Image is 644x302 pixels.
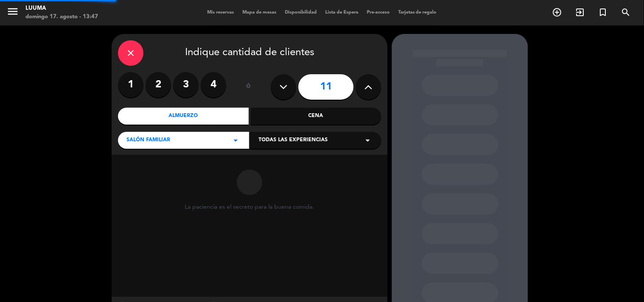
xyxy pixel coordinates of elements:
label: 2 [146,72,171,98]
span: Mapa de mesas [238,10,281,15]
div: Cena [251,108,382,125]
span: Tarjetas de regalo [394,10,441,15]
button: menu [6,5,19,21]
div: Indique cantidad de clientes [118,40,381,66]
div: domingo 17. agosto - 13:47 [25,13,98,21]
span: Todas las experiencias [259,136,328,145]
span: Disponibilidad [281,10,321,15]
div: ó [235,72,262,102]
label: 4 [201,72,226,98]
i: arrow_drop_down [231,135,241,145]
i: search [621,7,631,17]
span: Pre-acceso [363,10,394,15]
span: Mis reservas [203,10,238,15]
label: 3 [173,72,199,98]
div: Almuerzo [118,108,249,125]
span: Salón Familiar [127,136,170,145]
i: arrow_drop_down [363,135,373,145]
i: menu [6,5,19,18]
i: exit_to_app [575,7,585,17]
i: turned_in_not [598,7,608,17]
div: La paciencia es el secreto para la buena comida. [185,204,315,211]
i: add_circle_outline [552,7,562,17]
span: Lista de Espera [321,10,363,15]
label: 1 [118,72,143,98]
i: close [126,48,136,58]
div: Luuma [25,4,98,13]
